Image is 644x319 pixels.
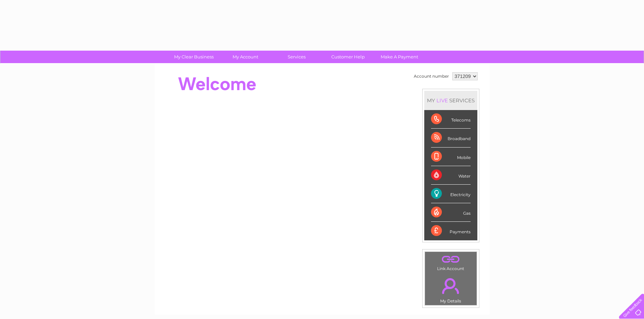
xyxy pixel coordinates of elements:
[372,51,427,63] a: Make A Payment
[435,97,449,104] div: LIVE
[431,222,471,240] div: Payments
[269,51,325,63] a: Services
[431,185,471,203] div: Electricity
[427,254,475,265] a: .
[412,71,451,82] td: Account number
[425,251,477,273] td: Link Account
[431,148,471,166] div: Mobile
[431,203,471,222] div: Gas
[217,51,273,63] a: My Account
[431,110,471,129] div: Telecoms
[424,91,477,110] div: MY SERVICES
[427,274,475,298] a: .
[431,129,471,147] div: Broadband
[320,51,376,63] a: Customer Help
[425,272,477,305] td: My Details
[166,51,222,63] a: My Clear Business
[431,166,471,185] div: Water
